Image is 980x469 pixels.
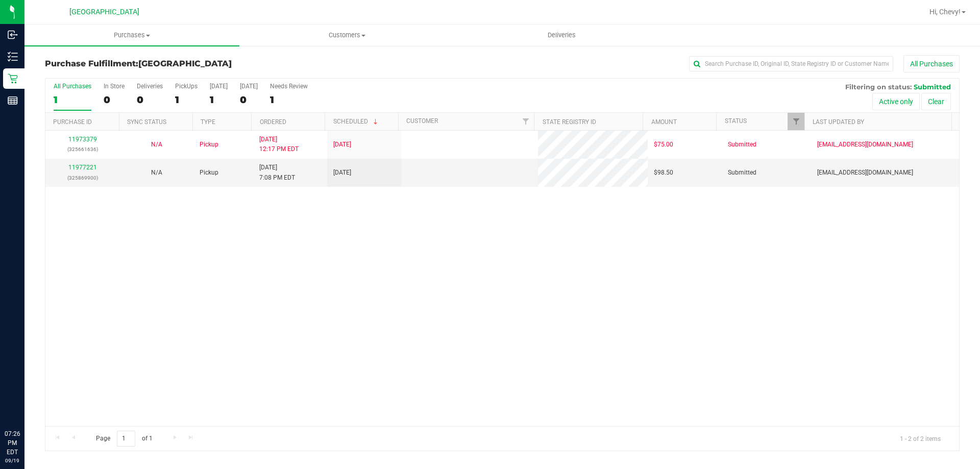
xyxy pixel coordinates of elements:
[259,163,295,182] span: [DATE] 7:08 PM EDT
[68,136,97,143] a: 11973379
[725,117,747,125] a: Status
[201,118,215,126] a: Type
[24,24,239,46] a: Purchases
[8,30,18,40] inline-svg: Inbound
[333,140,351,150] span: [DATE]
[929,8,961,16] span: Hi, Chevy!
[151,169,162,176] span: Not Applicable
[534,31,590,40] span: Deliveries
[151,140,162,150] button: N/A
[654,168,673,178] span: $98.50
[127,118,166,126] a: Sync Status
[914,83,951,91] span: Submitted
[454,24,669,46] a: Deliveries
[845,83,912,91] span: Filtering on status:
[788,113,804,130] a: Filter
[175,83,198,90] div: PickUps
[270,94,308,106] div: 1
[240,94,258,106] div: 0
[117,431,135,447] input: 1
[137,83,163,90] div: Deliveries
[210,94,228,106] div: 1
[52,173,113,183] p: (325869900)
[54,83,91,90] div: All Purchases
[406,117,438,125] a: Customer
[333,168,351,178] span: [DATE]
[200,140,218,150] span: Pickup
[53,118,92,126] a: Purchase ID
[689,56,893,71] input: Search Purchase ID, Original ID, State Registry ID or Customer Name...
[872,93,920,110] button: Active only
[813,118,864,126] a: Last Updated By
[10,387,41,418] iframe: Resource center
[24,31,239,40] span: Purchases
[69,8,139,16] span: [GEOGRAPHIC_DATA]
[892,431,949,446] span: 1 - 2 of 2 items
[543,118,596,126] a: State Registry ID
[175,94,198,106] div: 1
[651,118,677,126] a: Amount
[54,94,91,106] div: 1
[239,24,454,46] a: Customers
[151,168,162,178] button: N/A
[5,429,20,457] p: 07:26 PM EDT
[259,135,299,154] span: [DATE] 12:17 PM EDT
[728,140,756,150] span: Submitted
[137,94,163,106] div: 0
[151,141,162,148] span: Not Applicable
[903,55,960,72] button: All Purchases
[8,52,18,62] inline-svg: Inventory
[817,168,913,178] span: [EMAIL_ADDRESS][DOMAIN_NAME]
[8,73,18,84] inline-svg: Retail
[270,83,308,90] div: Needs Review
[104,83,125,90] div: In Store
[104,94,125,106] div: 0
[210,83,228,90] div: [DATE]
[8,95,18,106] inline-svg: Reports
[87,431,161,447] span: Page of 1
[517,113,534,130] a: Filter
[240,31,454,40] span: Customers
[68,164,97,171] a: 11977221
[45,59,350,68] h3: Purchase Fulfillment:
[52,144,113,154] p: (325661636)
[138,59,232,68] span: [GEOGRAPHIC_DATA]
[654,140,673,150] span: $75.00
[333,118,380,125] a: Scheduled
[817,140,913,150] span: [EMAIL_ADDRESS][DOMAIN_NAME]
[5,457,20,464] p: 09/19
[728,168,756,178] span: Submitted
[921,93,951,110] button: Clear
[260,118,286,126] a: Ordered
[200,168,218,178] span: Pickup
[240,83,258,90] div: [DATE]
